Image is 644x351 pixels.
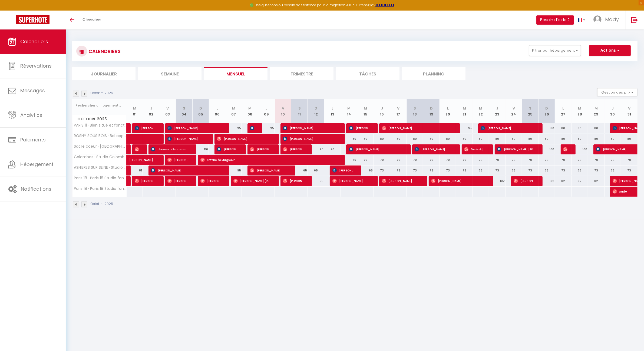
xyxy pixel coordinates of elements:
[407,165,423,175] div: 73
[473,165,489,175] div: 73
[423,165,440,175] div: 73
[572,165,588,175] div: 73
[621,165,638,175] div: 73
[589,11,626,29] a: ... Mady
[390,99,407,123] th: 17
[150,106,152,111] abbr: J
[250,165,288,175] span: [PERSON_NAME]
[151,144,189,154] span: chrysoula Psarommati
[341,134,357,144] div: 80
[588,99,605,123] th: 29
[414,106,416,111] abbr: S
[73,176,127,180] span: Paris 18 · Paris 18 Studio fonctionnel bien situé
[283,134,338,144] span: [PERSON_NAME]
[539,123,555,133] div: 80
[621,134,638,144] div: 80
[440,134,456,144] div: 80
[555,99,572,123] th: 27
[430,106,433,111] abbr: D
[628,106,630,111] abbr: V
[595,106,598,111] abbr: M
[341,155,357,165] div: 70
[612,106,614,111] abbr: J
[20,161,54,168] span: Hébergement
[324,99,341,123] th: 13
[127,165,143,175] div: 81
[572,99,588,123] th: 28
[129,152,154,162] span: [PERSON_NAME]
[250,144,272,154] span: [PERSON_NAME]
[341,99,357,123] th: 14
[183,106,185,111] abbr: S
[315,106,317,111] abbr: D
[555,155,572,165] div: 70
[332,165,354,175] span: [PERSON_NAME]
[563,144,569,154] span: [PERSON_NAME]
[270,67,333,80] li: Trimestre
[91,91,113,96] p: Octobre 2025
[332,106,333,111] abbr: L
[522,134,539,144] div: 80
[138,67,202,80] li: Semaine
[73,144,127,148] span: Sacré coeur · [GEOGRAPHIC_DATA] à [GEOGRAPHIC_DATA]
[456,134,473,144] div: 80
[16,15,49,24] img: Super Booking
[489,176,506,186] div: 102
[522,165,539,175] div: 73
[539,99,555,123] th: 26
[375,3,394,7] a: >>> ICI <<<<
[21,186,51,192] span: Notifications
[605,16,619,23] span: Mady
[456,123,473,133] div: 95
[250,123,255,133] span: [PERSON_NAME]
[555,134,572,144] div: 80
[539,134,555,144] div: 80
[336,67,399,80] li: Tâches
[332,176,371,186] span: [PERSON_NAME]
[440,155,456,165] div: 70
[415,144,453,154] span: [PERSON_NAME]
[82,16,101,22] span: Chercher
[536,15,574,25] button: Besoin d'aide ?
[225,99,242,123] th: 07
[192,144,209,154] div: 110
[283,176,305,186] span: [PERSON_NAME]
[555,176,572,186] div: 82
[349,123,371,133] span: [PERSON_NAME]
[357,165,374,175] div: 65
[291,99,308,123] th: 11
[456,99,473,123] th: 21
[407,134,423,144] div: 80
[390,134,407,144] div: 80
[489,155,506,165] div: 70
[539,155,555,165] div: 70
[514,176,536,186] span: [PERSON_NAME]
[440,99,456,123] th: 20
[513,106,515,111] abbr: V
[588,176,605,186] div: 82
[489,134,506,144] div: 80
[631,16,638,23] img: logout
[473,134,489,144] div: 80
[529,45,581,56] button: Filtrer par hébergement
[127,99,143,123] th: 01
[621,99,638,123] th: 31
[308,144,324,154] div: 90
[555,123,572,133] div: 80
[605,165,621,175] div: 73
[349,144,404,154] span: [PERSON_NAME]
[20,112,42,118] span: Analytics
[166,106,169,111] abbr: V
[135,176,157,186] span: [PERSON_NAME]
[249,106,252,111] abbr: M
[159,99,176,123] th: 03
[308,165,324,175] div: 65
[431,176,486,186] span: [PERSON_NAME]
[463,106,466,111] abbr: M
[522,155,539,165] div: 70
[481,123,536,133] span: [PERSON_NAME]
[588,123,605,133] div: 80
[423,99,440,123] th: 19
[497,144,536,154] span: [PERSON_NAME] [PERSON_NAME]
